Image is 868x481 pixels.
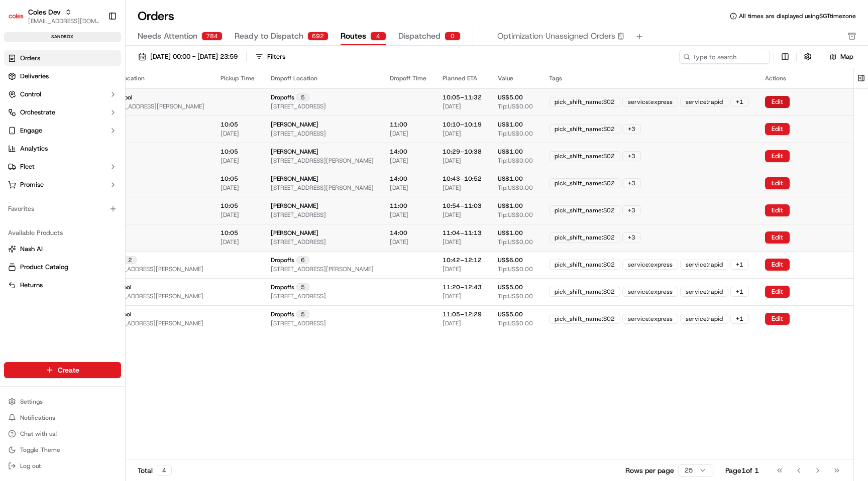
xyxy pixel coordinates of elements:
div: Dropoff Time [390,74,426,82]
button: Chat with us! [4,427,121,441]
div: Total [138,465,172,476]
span: [DATE] [443,292,461,300]
span: [DATE] [221,184,239,192]
span: US$5.00 [498,93,523,101]
span: US$5.00 [498,310,523,318]
span: 11:00 [390,202,407,210]
span: [STREET_ADDRESS] [271,319,326,327]
span: 10:10 – 10:19 [443,121,482,129]
span: 10:54 – 11:03 [443,202,482,210]
div: Available Products [4,225,121,241]
button: Settings [4,395,121,409]
span: Nash AI [20,245,43,254]
span: Orchestrate [20,108,55,117]
div: 5 [296,93,309,101]
div: service:rapid [680,97,728,107]
span: Dispatched [398,30,441,42]
span: [DATE] [390,238,408,246]
div: We're available if you need us! [34,106,127,114]
div: 📗 [10,147,18,155]
div: Pickup Location [100,74,204,82]
div: pick_shift_name:S02 [549,124,620,134]
span: [PERSON_NAME] [271,121,318,129]
button: Start new chat [171,99,183,111]
div: Filters [267,52,285,61]
button: Edit [765,259,790,271]
span: 10:29 – 10:38 [443,148,482,156]
span: Optimization Unassigned Orders [497,30,615,42]
span: [STREET_ADDRESS][PERSON_NAME] [100,265,203,273]
span: [DATE] [390,211,408,219]
div: 2 [124,256,137,264]
button: Map [823,51,860,63]
div: 6 [296,256,309,264]
span: [STREET_ADDRESS][PERSON_NAME] [101,102,204,110]
span: [DATE] 00:00 - [DATE] 23:59 [150,52,238,61]
span: 11:00 [390,121,407,129]
span: US$1.00 [498,121,523,129]
button: Edit [765,150,790,162]
span: Create [58,365,79,375]
div: pick_shift_name:S02 [549,151,620,161]
span: [DATE] [443,211,461,219]
button: Orchestrate [4,104,121,121]
div: + 1 [730,314,749,324]
span: 10:43 – 10:52 [443,175,482,183]
span: Dropoffs [271,283,294,291]
div: pick_shift_name:S02 [549,232,620,243]
span: 14:00 [390,175,407,183]
span: [DATE] [221,238,239,246]
span: US$1.00 [498,229,523,237]
button: Toggle Theme [4,443,121,457]
span: [DATE] [443,184,461,192]
span: [DATE] [390,157,408,165]
button: Promise [4,177,121,193]
span: Tip: US$0.00 [498,130,533,138]
span: Returns [20,281,43,290]
div: + 3 [622,205,641,215]
div: Favorites [4,201,121,217]
input: Got a question? Start typing here... [26,65,181,75]
div: Start new chat [34,96,165,106]
span: 10:05 [221,148,238,156]
span: [DATE] [221,157,239,165]
img: Nash [10,10,30,30]
span: Engage [20,126,42,135]
span: US$1.00 [498,148,523,156]
div: 784 [201,32,223,41]
div: service:express [622,260,678,270]
div: Value [498,74,533,82]
div: 💻 [85,147,93,155]
input: Type to search [679,50,770,64]
span: API Documentation [95,146,161,156]
span: US$1.00 [498,202,523,210]
span: 14:00 [390,148,407,156]
div: pick_shift_name:S02 [549,314,620,324]
span: [DATE] [390,130,408,138]
button: Coles DevColes Dev[EMAIL_ADDRESS][DOMAIN_NAME] [4,4,104,28]
span: Tip: US$0.00 [498,319,533,327]
span: [PERSON_NAME] [271,175,318,183]
span: Tip: US$0.00 [498,292,533,300]
button: Coles Dev [28,7,61,17]
span: Fleet [20,162,35,171]
span: Routes [341,30,366,42]
span: [STREET_ADDRESS] [271,130,326,138]
span: Deliveries [20,72,49,81]
div: Tags [549,74,749,82]
span: US$1.00 [498,175,523,183]
span: Log out [20,462,41,470]
span: [DATE] [221,211,239,219]
button: Edit [765,96,790,108]
span: Chat with us! [20,430,57,438]
p: Rows per page [625,465,674,475]
div: + 3 [622,124,641,134]
span: Control [20,90,41,99]
span: Dropoffs [271,256,294,264]
button: Engage [4,123,121,139]
img: Coles Dev [8,8,24,24]
button: Edit [765,286,790,298]
span: Tip: US$0.00 [498,265,533,273]
span: Ready to Dispatch [235,30,303,42]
